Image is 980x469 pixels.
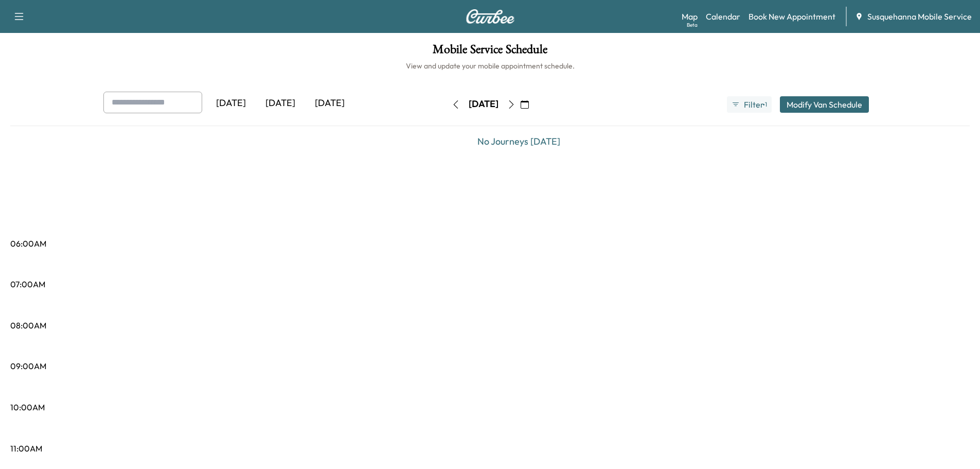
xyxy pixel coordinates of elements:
a: Book New Appointment [749,10,835,23]
a: Calendar [706,10,740,23]
p: 06:00AM [10,237,46,250]
p: 10:00AM [10,401,45,413]
p: 09:00AM [10,360,46,372]
span: Susquehanna Mobile Service [867,10,972,23]
span: ● [762,102,764,107]
span: Filter [744,98,762,111]
p: 07:00AM [10,278,45,290]
button: Filter●1 [727,96,771,113]
div: Beta [687,21,698,29]
h1: Mobile Service Schedule [10,43,970,61]
div: [DATE] [469,98,498,111]
p: 11:00AM [10,442,42,455]
h6: View and update your mobile appointment schedule. [10,61,970,71]
div: [DATE] [256,92,305,115]
span: 1 [765,100,767,109]
div: [DATE] [305,92,354,115]
img: Curbee Logo [466,9,515,24]
button: Modify Van Schedule [780,96,869,113]
div: [DATE] [206,92,256,115]
p: 08:00AM [10,319,46,332]
a: MapBeta [682,10,698,23]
